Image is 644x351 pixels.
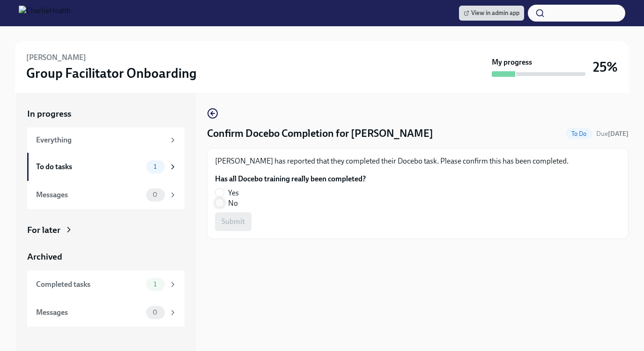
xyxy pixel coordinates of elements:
a: For later [27,224,185,236]
h4: Confirm Docebo Completion for [PERSON_NAME] [207,127,433,141]
span: No [228,198,238,209]
div: To do tasks [36,162,142,172]
span: 1 [148,281,162,288]
a: Completed tasks1 [27,270,185,299]
p: [PERSON_NAME] has reported that they completed their Docebo task. Please confirm this has been co... [215,156,621,166]
a: Messages0 [27,299,185,327]
span: 0 [147,309,163,316]
a: In progress [27,108,185,120]
span: View in admin app [464,8,519,18]
div: For later [27,224,60,236]
div: Messages [36,307,142,318]
h3: 25% [593,59,618,75]
div: Completed tasks [36,279,142,290]
span: Yes [228,188,239,198]
div: Messages [36,190,142,200]
strong: [DATE] [608,130,629,138]
label: Has all Docebo training really been completed? [215,174,366,184]
a: Messages0 [27,181,185,209]
div: Everything [36,135,165,145]
a: View in admin app [459,6,524,21]
span: Due [596,130,629,138]
span: August 14th, 2025 10:00 [596,129,629,138]
span: 0 [147,191,163,198]
span: 1 [148,163,162,170]
span: To Do [566,130,592,137]
h3: Group Facilitator Onboarding [26,65,197,82]
a: Everything [27,127,185,153]
h6: [PERSON_NAME] [26,52,86,63]
a: To do tasks1 [27,153,185,181]
img: CharlieHealth [19,6,71,21]
strong: My progress [492,57,532,67]
a: Archived [27,251,185,263]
